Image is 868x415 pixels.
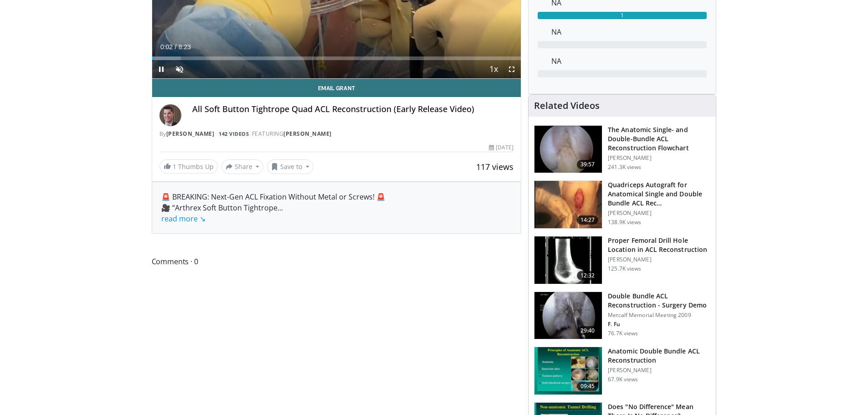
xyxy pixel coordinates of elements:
[503,60,521,78] button: Fullscreen
[608,210,710,217] p: [PERSON_NAME]
[608,321,710,328] p: F. Fu
[160,43,173,51] span: 0:02
[534,347,710,395] a: 09:45 Anatomic Double Bundle ACL Reconstruction [PERSON_NAME] 67.9K views
[170,60,189,78] button: Unmute
[577,326,599,335] span: 29:40
[608,164,641,171] p: 241.3K views
[267,159,313,174] button: Save to
[159,104,181,126] img: Avatar
[608,367,710,374] p: [PERSON_NAME]
[608,292,710,310] h3: Double Bundle ACL Reconstruction - Surgery Demo
[544,56,714,67] dd: NA
[534,292,602,339] img: ffu_3.png.150x105_q85_crop-smart_upscale.jpg
[534,236,602,284] img: Title_01_100001165_3.jpg.150x105_q85_crop-smart_upscale.jpg
[484,60,503,78] button: Playback Rate
[159,159,218,174] a: 1 Thumbs Up
[577,271,599,280] span: 12:32
[534,292,710,340] a: 29:40 Double Bundle ACL Reconstruction - Surgery Demo Metcalf Memorial Meeting 2009 F. Fu 76.7K v...
[152,56,521,60] div: Progress Bar
[192,104,514,114] h4: All Soft Button Tightrope Quad ACL Reconstruction (Early Release Video)
[534,347,602,395] img: 38685_0000_3.png.150x105_q85_crop-smart_upscale.jpg
[534,180,710,229] a: 14:27 Quadriceps Autograft for Anatomical Single and Double Bundle ACL Rec… [PERSON_NAME] 138.9K ...
[175,43,177,51] span: /
[608,125,710,153] h3: The Anatomic Single- and Double-Bundle ACL Reconstruction Flowchart
[608,236,710,254] h3: Proper Femoral Drill Hole Location in ACL Reconstruction
[216,130,252,138] a: 142 Videos
[608,347,710,365] h3: Anatomic Double Bundle ACL Reconstruction
[538,12,707,19] div: 1
[577,160,599,169] span: 39:57
[489,143,514,152] div: [DATE]
[159,130,514,138] div: By FEATURING
[577,382,599,391] span: 09:45
[173,162,176,171] span: 1
[534,125,710,174] a: 39:57 The Anatomic Single- and Double-Bundle ACL Reconstruction Flowchart [PERSON_NAME] 241.3K views
[161,191,512,224] div: 🚨 BREAKING: Next-Gen ACL Fixation Without Metal or Screws! 🚨 🎥 “Arthrex Soft Button Tightrope
[476,161,514,172] span: 117 views
[152,256,522,267] span: Comments 0
[179,43,191,51] span: 8:23
[608,154,710,162] p: [PERSON_NAME]
[608,312,710,319] p: Metcalf Memorial Meeting 2009
[608,376,638,383] p: 67.9K views
[608,256,710,263] p: [PERSON_NAME]
[608,330,638,337] p: 76.7K views
[534,126,602,173] img: Fu_0_3.png.150x105_q85_crop-smart_upscale.jpg
[221,159,264,174] button: Share
[152,60,170,78] button: Pause
[534,181,602,228] img: 281064_0003_1.png.150x105_q85_crop-smart_upscale.jpg
[534,236,710,284] a: 12:32 Proper Femoral Drill Hole Location in ACL Reconstruction [PERSON_NAME] 125.7K views
[534,100,600,111] h4: Related Videos
[577,215,599,225] span: 14:27
[152,79,521,97] a: Email Grant
[608,219,641,226] p: 138.9K views
[161,214,205,224] a: read more ↘
[608,180,710,208] h3: Quadriceps Autograft for Anatomical Single and Double Bundle ACL Rec…
[166,130,215,138] a: [PERSON_NAME]
[283,130,332,138] a: [PERSON_NAME]
[608,265,641,272] p: 125.7K views
[544,26,714,37] dd: NA
[161,203,283,224] span: ...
